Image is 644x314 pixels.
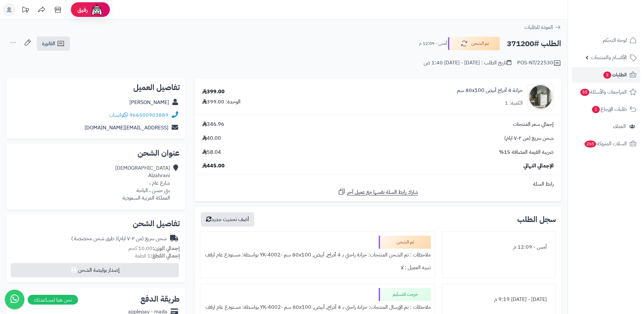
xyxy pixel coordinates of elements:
a: تحديثات المنصة [17,3,33,18]
div: الوحدة: 399.00 [202,98,241,106]
div: الكمية: 1 [505,99,523,107]
a: لوحة التحكم [572,33,640,48]
a: المراجعات والأسئلة55 [572,84,640,100]
span: 55 [580,88,590,96]
div: أمس - 12:09 م [446,241,552,254]
a: السلات المتروكة265 [572,136,640,151]
span: شارك رابط السلة نفسها مع عميل آخر [347,189,418,196]
span: رفيق [77,6,88,14]
strong: إجمالي الوزن: [152,244,180,252]
span: 265 [584,140,597,148]
div: رابط السلة [197,180,559,188]
small: أمس - 12:09 م [419,40,447,47]
span: الطلبات [603,70,627,79]
h3: سجل الطلب [517,216,556,223]
div: تاريخ الطلب : [DATE] - [DATE] 1:40 ص [424,59,511,67]
div: تم الشحن [379,236,431,249]
span: 1 [592,106,600,113]
div: [DEMOGRAPHIC_DATA] Alzahrani شارع عام ، بني حسن ، الباحة المملكة العربية السعودية [115,164,170,202]
div: POS-NT/22530 [517,59,561,67]
a: [PERSON_NAME] [129,98,169,106]
h2: عنوان الشحن [12,149,180,157]
span: العودة للطلبات [524,23,553,31]
span: طلبات الإرجاع [591,105,627,114]
a: خزانة 4 أدراج أبيض ‎80x100 سم‏ [457,87,523,94]
span: ( طرق شحن مخصصة ) [71,235,117,242]
span: شحن سريع (من ٢-٧ ايام) [504,135,554,142]
span: المراجعات والأسئلة [580,87,627,97]
div: خرجت للتسليم [379,288,431,301]
span: 445.00 [202,162,225,170]
div: ملاحظات : تم الإرسال المنتجات: خزانة راحتي بـ 4 أدراج, أبيض, ‎80x100 سم‏ -YK-4002 بواسطة: مستودع ... [204,301,431,314]
span: 346.96 [202,121,224,128]
div: شحن سريع (من ٢-٧ ايام) [71,235,167,242]
h2: تفاصيل الشحن [12,220,180,228]
div: ملاحظات : تم الشحن المنتجات: خزانة راحتي بـ 4 أدراج, أبيض, ‎80x100 سم‏ -YK-4002 بواسطة: مستودع عا... [204,249,431,261]
a: الفاتورة [37,36,70,51]
button: أضف تحديث جديد [201,212,254,227]
small: 10.00 كجم [128,244,180,252]
small: 1 قطعة [135,252,180,260]
a: الطلبات3 [572,67,640,83]
span: إجمالي سعر المنتجات [513,121,554,128]
img: ai-face.png [90,3,103,16]
span: العملاء [613,122,626,131]
a: 966500903889 [129,111,168,119]
div: تنبيه العميل : لا [204,261,431,274]
button: تم الشحن [448,37,500,50]
span: لوحة التحكم [603,36,627,45]
span: الأقسام والمنتجات [591,53,627,62]
a: شارك رابط السلة نفسها مع عميل آخر [338,188,418,196]
span: الإجمالي النهائي [523,162,554,170]
strong: إجمالي القطع: [151,252,180,260]
a: العودة للطلبات [524,23,561,31]
h2: طريقة الدفع [140,295,180,303]
span: السلات المتروكة [584,139,627,148]
a: واتساب [109,111,128,119]
div: [DATE] - [DATE] 9:19 م [446,293,552,306]
a: طلبات الإرجاع1 [572,101,640,117]
span: 3 [603,71,611,79]
span: 40.00 [202,135,221,142]
span: ضريبة القيمة المضافة 15% [499,149,554,156]
button: إصدار بوليصة الشحن [11,263,179,277]
img: logo-2.png [600,10,638,23]
span: الفاتورة [42,40,55,47]
h2: الطلب #371200 [507,37,561,50]
a: العملاء [572,119,640,134]
h2: تفاصيل العميل [12,84,180,91]
a: [EMAIL_ADDRESS][DOMAIN_NAME] [85,124,168,132]
span: 58.04 [202,149,221,156]
div: 399.00 [202,88,225,96]
img: 1747726046-1707226648187-1702539813673-122025464545-1000x1000-90x90.jpg [528,84,553,110]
